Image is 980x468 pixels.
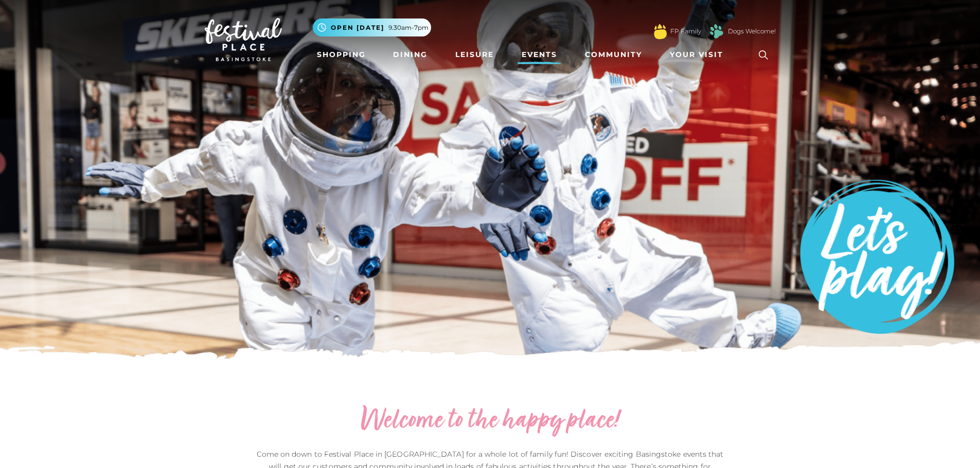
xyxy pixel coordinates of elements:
[518,45,561,64] a: Events
[670,49,723,60] span: Your Visit
[388,23,429,32] span: 9.30am-7pm
[670,27,701,36] a: FP Family
[313,45,370,64] a: Shopping
[254,405,727,438] h2: Welcome to the happy place!
[331,23,384,32] span: Open [DATE]
[313,18,431,36] button: Open [DATE] 9.30am-7pm
[389,45,432,64] a: Dining
[451,45,498,64] a: Leisure
[581,45,646,64] a: Community
[728,27,776,36] a: Dogs Welcome!
[205,18,282,61] img: Festival Place Logo
[666,45,733,64] a: Your Visit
